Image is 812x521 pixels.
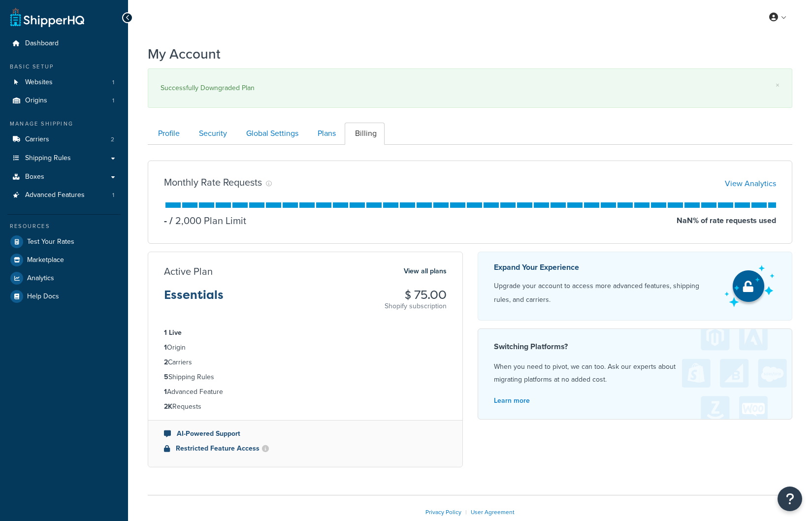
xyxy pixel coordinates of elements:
span: / [169,213,173,228]
a: Plans [307,123,344,145]
h4: Switching Platforms? [494,341,777,353]
h3: Essentials [164,289,224,309]
a: Test Your Rates [7,233,121,251]
strong: 1 [164,387,167,397]
a: Websites 1 [7,73,121,92]
li: AI-Powered Support [164,428,447,439]
a: Dashboard [7,34,121,53]
li: Websites [7,73,121,92]
strong: 1 Live [164,327,182,338]
strong: 5 [164,372,168,382]
a: Boxes [7,168,121,186]
span: 2 [111,135,114,144]
span: Shipping Rules [25,154,71,163]
h1: My Account [148,44,221,64]
span: Carriers [25,135,49,144]
span: Marketplace [27,256,64,264]
a: Security [189,123,235,145]
li: Requests [164,401,447,412]
div: Resources [7,222,121,230]
p: When you need to pivot, we can too. Ask our experts about migrating platforms at no added cost. [494,360,777,386]
a: Billing [345,123,385,145]
span: Origins [25,97,47,105]
a: Marketplace [7,251,121,269]
a: Global Settings [236,123,306,145]
a: User Agreement [471,508,515,517]
li: Shipping Rules [164,372,447,383]
p: Shopify subscription [385,301,447,311]
a: ShipperHQ Home [10,7,84,27]
a: Expand Your Experience Upgrade your account to access more advanced features, shipping rules, and... [478,252,793,321]
span: Dashboard [25,39,59,48]
span: Boxes [25,173,44,181]
h3: Monthly Rate Requests [164,177,262,188]
span: Websites [25,78,53,87]
strong: 2K [164,401,172,412]
a: View Analytics [725,178,776,189]
p: 2,000 Plan Limit [167,214,246,228]
a: Analytics [7,269,121,287]
p: - [164,214,167,228]
div: Successfully Downgraded Plan [161,81,780,95]
a: View all plans [404,265,447,278]
strong: 2 [164,357,168,367]
a: Help Docs [7,288,121,305]
div: Basic Setup [7,63,121,71]
li: Advanced Feature [164,387,447,397]
span: 1 [112,191,114,199]
span: Analytics [27,274,54,283]
a: × [776,81,780,89]
button: Open Resource Center [778,487,802,511]
span: Advanced Features [25,191,85,199]
a: Shipping Rules [7,149,121,167]
li: Origins [7,92,121,110]
span: | [465,508,467,517]
a: Origins 1 [7,92,121,110]
p: NaN % of rate requests used [677,214,776,228]
p: Upgrade your account to access more advanced features, shipping rules, and carriers. [494,279,716,307]
a: Privacy Policy [425,508,461,517]
p: Expand Your Experience [494,260,716,274]
strong: 1 [164,342,167,353]
span: Help Docs [27,293,59,301]
a: Profile [148,123,188,145]
li: Carriers [164,357,447,368]
a: Carriers 2 [7,130,121,149]
li: Origin [164,342,447,353]
li: Advanced Features [7,186,121,204]
span: 1 [112,97,114,105]
div: Manage Shipping [7,120,121,128]
a: Learn more [494,395,530,406]
span: Test Your Rates [27,238,74,246]
h3: Active Plan [164,266,213,277]
h3: $ 75.00 [385,289,447,301]
a: Advanced Features 1 [7,186,121,204]
li: Carriers [7,130,121,149]
li: Restricted Feature Access [164,443,447,454]
span: 1 [112,78,114,87]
